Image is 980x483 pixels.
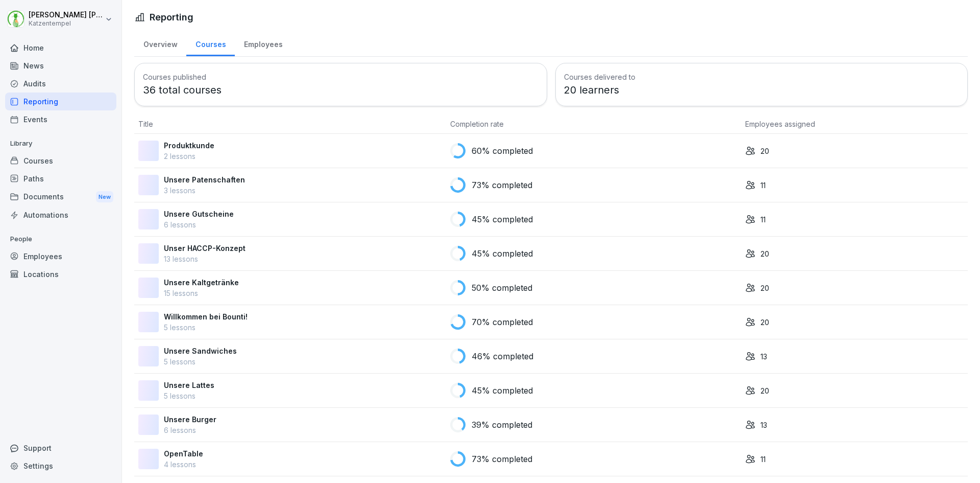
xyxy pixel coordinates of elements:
p: 20 [761,317,769,328]
p: 20 [761,283,769,293]
p: 15 lessons [164,288,239,298]
p: 2 lessons [164,151,214,162]
a: Overview [134,30,186,56]
p: 5 lessons [164,356,237,367]
a: News [5,57,116,75]
p: Unser HACCP-Konzept [164,243,246,254]
p: Unsere Gutscheine [164,209,234,219]
a: Reporting [5,93,116,110]
p: Katzentempel [29,20,103,27]
p: 6 lessons [164,425,216,435]
p: 70% completed [472,316,533,328]
p: 20 [761,146,769,156]
span: Title [138,120,153,128]
p: 11 [761,180,766,191]
a: Courses [5,152,116,170]
p: Willkommen bei Bounti! [164,311,248,322]
p: 45% completed [472,213,533,225]
p: 4 lessons [164,459,203,470]
p: 5 lessons [164,322,248,333]
a: Employees [235,30,291,56]
div: Documents [5,188,116,206]
a: Locations [5,265,116,283]
a: Settings [5,457,116,475]
p: Unsere Kaltgetränke [164,277,239,288]
p: 46% completed [472,350,533,362]
a: DocumentsNew [5,188,116,206]
p: OpenTable [164,448,203,459]
h3: Courses delivered to [564,72,960,82]
a: Paths [5,170,116,188]
p: 73% completed [472,453,532,465]
a: Home [5,39,116,57]
p: 6 lessons [164,219,234,230]
p: 73% completed [472,179,532,191]
p: 13 lessons [164,254,246,264]
p: 11 [761,214,766,225]
a: Audits [5,75,116,93]
a: Courses [186,30,235,56]
div: Support [5,439,116,457]
span: Employees assigned [745,120,815,128]
p: 3 lessons [164,185,245,196]
p: 50% completed [472,282,532,294]
p: Unsere Burger [164,414,216,425]
p: 11 [761,454,766,465]
p: Library [5,135,116,152]
p: Produktkunde [164,140,214,151]
p: 13 [761,351,767,362]
th: Completion rate [446,114,741,134]
p: Unsere Sandwiches [164,346,237,356]
h1: Reporting [150,10,193,24]
p: 45% completed [472,384,533,397]
p: Unsere Lattes [164,380,214,390]
p: 60% completed [472,145,533,157]
a: Automations [5,206,116,224]
p: [PERSON_NAME] [PERSON_NAME] [PERSON_NAME] [29,11,103,19]
p: People [5,231,116,247]
p: 20 [761,385,769,396]
div: New [96,191,113,203]
a: Employees [5,247,116,265]
p: 45% completed [472,247,533,260]
a: Events [5,110,116,128]
h3: Courses published [143,72,538,82]
p: 13 [761,420,767,430]
p: 36 total courses [143,82,538,98]
p: 20 learners [564,82,960,98]
p: 20 [761,248,769,259]
p: 5 lessons [164,390,214,401]
p: 39% completed [472,419,532,431]
p: Unsere Patenschaften [164,174,245,185]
